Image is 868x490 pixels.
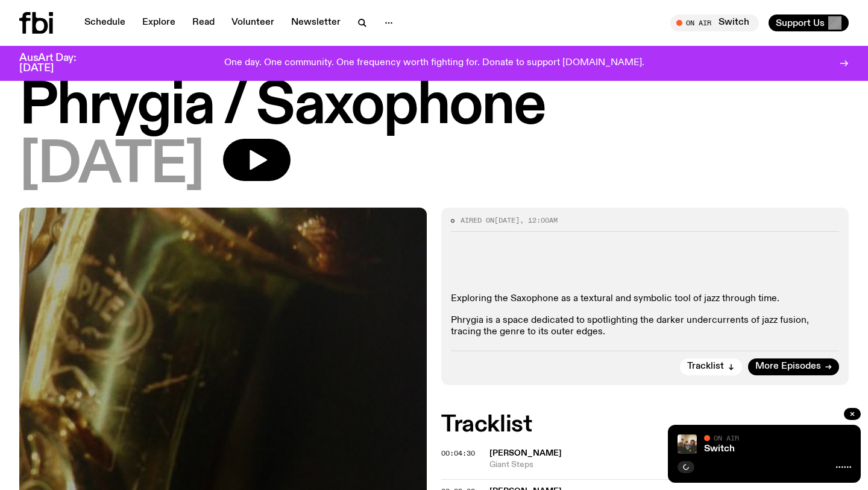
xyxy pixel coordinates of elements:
[451,315,839,338] p: Phrygia is a space dedicated to spotlighting the darker undercurrents of jazz fusion, tracing the...
[678,434,697,454] img: A warm film photo of the switch team sitting close together. from left to right: Cedar, Lau, Sand...
[680,358,742,375] button: Tracklist
[489,459,849,471] span: Giant Steps
[441,414,849,436] h2: Tracklist
[19,53,96,74] h3: AusArt Day: [DATE]
[704,444,735,454] a: Switch
[748,358,839,375] a: More Episodes
[185,14,222,31] a: Read
[284,14,348,31] a: Newsletter
[19,80,849,134] h1: Phrygia / Saxophone
[77,14,133,31] a: Schedule
[489,449,562,457] span: [PERSON_NAME]
[769,14,849,31] button: Support Us
[776,17,825,28] span: Support Us
[520,215,558,225] span: , 12:00am
[670,14,759,31] button: On AirSwitch
[19,139,204,193] span: [DATE]
[494,215,520,225] span: [DATE]
[714,434,739,442] span: On Air
[687,362,724,371] span: Tracklist
[755,362,821,371] span: More Episodes
[224,58,644,69] p: One day. One community. One frequency worth fighting for. Donate to support [DOMAIN_NAME].
[135,14,183,31] a: Explore
[224,14,281,31] a: Volunteer
[461,215,494,225] span: Aired on
[441,450,475,457] button: 00:04:30
[441,448,475,458] span: 00:04:30
[451,293,839,305] p: Exploring the Saxophone as a textural and symbolic tool of jazz through time.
